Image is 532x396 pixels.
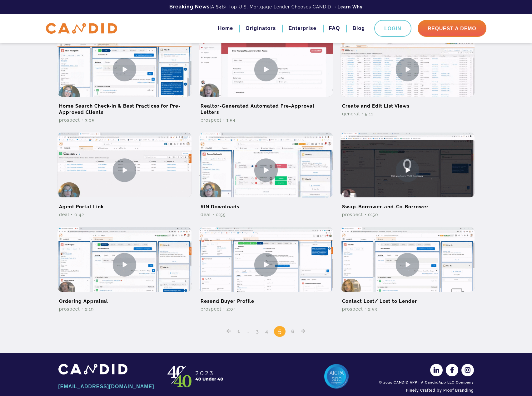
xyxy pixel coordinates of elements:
[246,23,276,34] a: Originators
[165,364,227,389] img: CANDID APP
[199,211,333,218] div: Deal • 0:55
[341,292,475,306] h2: Contact Lost/ Lost to Lender
[235,328,242,334] a: 1
[341,32,475,107] img: Create and Edit List Views Video
[341,306,475,312] div: Prospect • 2:53
[341,197,475,211] h2: Swap-Borrower-and-Co-Borrower
[199,306,333,312] div: Prospect • 2:04
[58,381,155,392] a: [EMAIL_ADDRESS][DOMAIN_NAME]
[57,117,191,123] div: Prospect • 3:05
[57,211,191,218] div: Deal • 0:42
[57,97,191,117] h2: Home Search Check-In & Best Practices for Pre-Approved Clients
[169,4,211,10] b: Breaking News:
[352,23,365,34] a: Blog
[199,32,333,107] img: Realtor-Generated Automated Pre-Approval Letters Video
[324,364,349,389] img: AICPA SOC 2
[263,328,271,334] a: 4
[244,327,252,335] span: …
[199,292,333,306] h2: Resend Buyer Profile
[58,364,127,374] img: CANDID APP
[341,133,475,208] img: Swap-Borrower-and-Co-Borrower Video
[418,20,486,37] a: Request A Demo
[46,23,117,34] img: CANDID APP
[289,328,297,334] a: 6
[57,292,191,306] h2: Ordering Appraisal
[337,4,363,10] a: Learn Why
[199,97,333,117] h2: Realtor-Generated Automated Pre-Approval Letters
[199,133,333,208] img: RIN Downloads Video
[57,306,191,312] div: Prospect • 2:19
[57,197,191,211] h2: Agent Portal Link
[341,227,475,302] img: Contact Lost/ Lost to Lender Video
[254,328,261,334] a: 3
[199,117,333,123] div: Prospect • 1:54
[377,385,474,396] a: Finely Crafted by Proof Branding
[54,317,479,337] nav: Posts pagination
[288,23,316,34] a: Enterprise
[374,20,411,37] a: Login
[341,97,475,111] h2: Create and Edit List Views
[377,380,474,385] div: © 2025 CANDID APP | A CandidApp LLC Company
[274,326,286,337] span: 5
[329,23,340,34] a: FAQ
[218,23,233,34] a: Home
[341,111,475,117] div: General • 5:11
[57,227,191,302] img: Ordering Appraisal Video
[57,32,191,107] img: Home Search Check-In & Best Practices for Pre-Approved Clients Video
[341,211,475,218] div: Prospect • 0:50
[199,197,333,211] h2: RIN Downloads
[199,227,333,302] img: Resend Buyer Profile Video
[57,133,191,208] img: Agent Portal Link Video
